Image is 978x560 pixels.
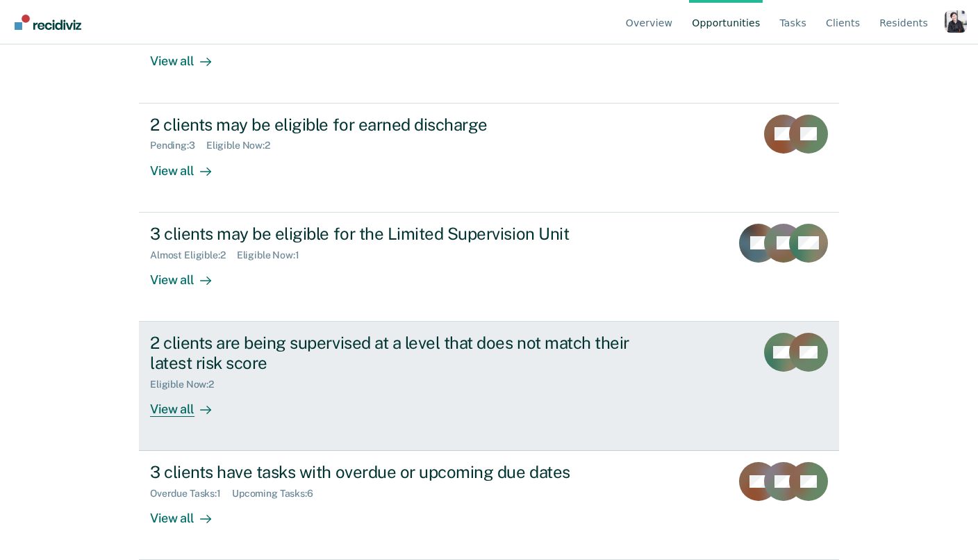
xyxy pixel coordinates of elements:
div: 3 clients have tasks with overdue or upcoming due dates [150,462,638,482]
div: View all [150,151,228,179]
div: Almost Eligible : 2 [150,249,237,261]
div: Eligible Now : 2 [206,140,281,151]
div: Overdue Tasks : 1 [150,488,232,500]
div: 2 clients are being supervised at a level that does not match their latest risk score [150,333,638,373]
div: 3 clients may be eligible for the Limited Supervision Unit [150,224,638,244]
div: View all [150,261,228,288]
div: 2 clients may be eligible for earned discharge [150,115,638,135]
button: Profile dropdown button [945,10,967,33]
a: 3 clients may be eligible for the Limited Supervision UnitAlmost Eligible:2Eligible Now:1View all [139,213,839,322]
a: 2 clients may be eligible for earned dischargePending:3Eligible Now:2View all [139,104,839,213]
img: Recidiviz [15,15,81,30]
div: View all [150,500,228,527]
div: View all [150,390,228,417]
a: 3 clients have tasks with overdue or upcoming due datesOverdue Tasks:1Upcoming Tasks:6View all [139,451,839,560]
div: View all [150,42,228,69]
div: Pending : 3 [150,140,206,151]
div: Upcoming Tasks : 6 [232,488,324,500]
div: Eligible Now : 1 [237,249,310,261]
a: 2 clients are being supervised at a level that does not match their latest risk scoreEligible Now... [139,322,839,451]
div: Eligible Now : 2 [150,379,225,390]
